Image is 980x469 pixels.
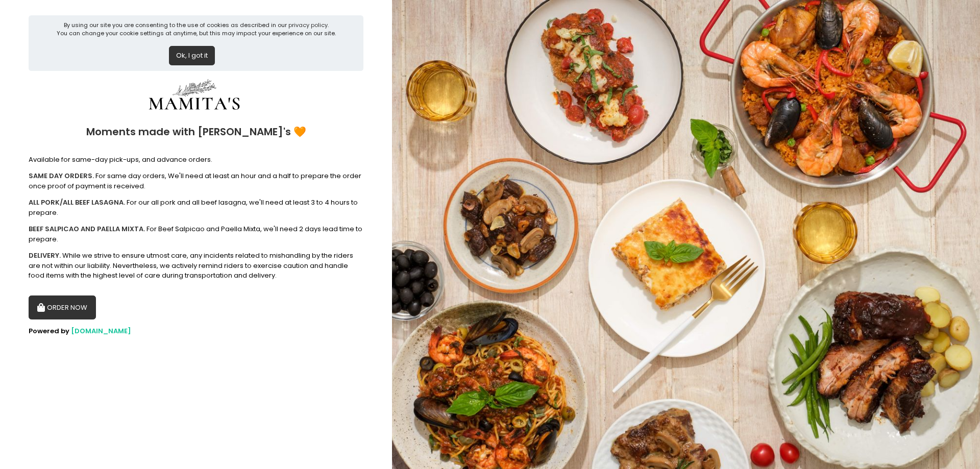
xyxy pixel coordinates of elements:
button: Ok, I got it [169,46,215,65]
b: BEEF SALPICAO AND PAELLA MIXTA. [29,224,145,234]
button: ORDER NOW [29,295,96,320]
a: privacy policy. [288,21,329,29]
div: While we strive to ensure utmost care, any incidents related to mishandling by the riders are not... [29,251,363,281]
b: DELIVERY. [29,251,61,260]
b: SAME DAY ORDERS. [29,171,94,181]
b: ALL PORK/ALL BEEF LASAGNA. [29,198,125,207]
div: For same day orders, We'll need at least an hour and a half to prepare the order once proof of pa... [29,171,363,191]
div: For Beef Salpicao and Paella Mixta, we'll need 2 days lead time to prepare. [29,224,363,244]
div: Powered by [29,326,363,336]
img: Mamitas PH [118,78,271,116]
div: Available for same-day pick-ups, and advance orders. [29,155,363,165]
div: By using our site you are consenting to the use of cookies as described in our You can change you... [57,21,336,38]
div: Moments made with [PERSON_NAME]'s 🧡 [29,116,363,148]
a: [DOMAIN_NAME] [71,326,131,336]
div: For our all pork and all beef lasagna, we'll need at least 3 to 4 hours to prepare. [29,198,363,217]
